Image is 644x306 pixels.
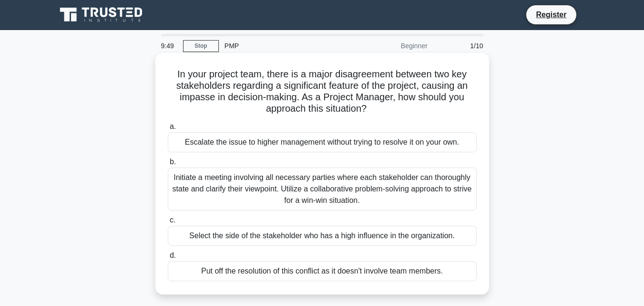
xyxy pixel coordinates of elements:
[170,122,176,130] span: a.
[168,132,477,152] div: Escalate the issue to higher management without trying to resolve it on your own.
[170,251,176,259] span: d.
[167,68,478,115] h5: In your project team, there is a major disagreement between two key stakeholders regarding a sign...
[170,158,176,166] span: b.
[168,261,477,281] div: Put off the resolution of this conflict as it doesn't involve team members.
[155,36,183,55] div: 9:49
[168,226,477,246] div: Select the side of the stakeholder who has a high influence in the organization.
[168,168,477,211] div: Initiate a meeting involving all necessary parties where each stakeholder can thoroughly state an...
[350,36,433,55] div: Beginner
[433,36,489,55] div: 1/10
[183,40,219,52] a: Stop
[219,36,350,55] div: PMP
[530,9,572,21] a: Register
[170,216,175,224] span: c.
